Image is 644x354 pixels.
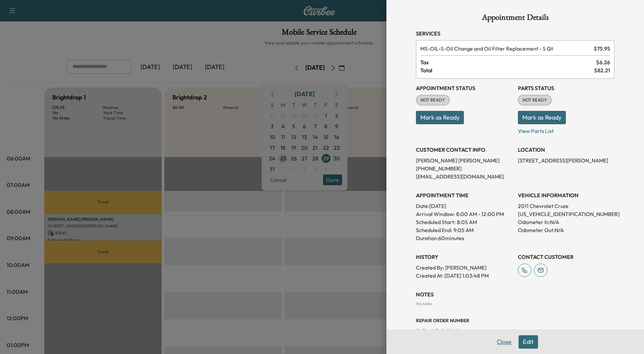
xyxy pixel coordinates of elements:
[416,264,513,272] p: Created By : [PERSON_NAME]
[518,124,614,135] p: View Parts List
[416,317,614,324] h3: Repair Order number
[416,84,513,92] h3: Appointment Status
[594,45,610,53] span: $ 75.95
[518,218,614,226] p: Odometer In: N/A
[492,335,516,349] button: Close
[420,58,596,66] span: Tax
[453,226,474,234] p: 9:05 AM
[416,156,513,164] p: [PERSON_NAME] [PERSON_NAME]
[416,191,513,199] h3: APPOINTMENT TIME
[594,66,610,74] span: $ 82.21
[519,97,551,103] span: NOT READY
[416,218,455,226] p: Scheduled Start:
[596,58,610,66] span: $ 6.26
[519,335,538,349] button: Edit
[416,234,513,242] p: Duration: 60 minutes
[416,328,457,333] span: No Repair Order linked
[518,191,614,199] h3: VEHICLE INFORMATION
[518,202,614,210] p: 2011 Chevrolet Cruze
[518,84,614,92] h3: Parts Status
[518,156,614,164] p: [STREET_ADDRESS][PERSON_NAME]
[518,146,614,154] h3: LOCATION
[416,301,614,306] div: No notes
[518,210,614,218] p: [US_VEHICLE_IDENTIFICATION_NUMBER]
[518,253,614,261] h3: CONTACT CUSTOMER
[457,218,477,226] p: 8:05 AM
[518,111,566,124] button: Mark as Ready
[420,66,594,74] span: Total
[518,226,614,234] p: Odometer Out: N/A
[417,97,449,103] span: NOT READY
[416,13,614,24] h1: Appointment Details
[416,202,513,210] p: Date: [DATE]
[416,172,513,181] p: [EMAIL_ADDRESS][DOMAIN_NAME]
[416,226,452,234] p: Scheduled End:
[420,45,591,53] span: Oil Change and Oil Filter Replacement - 5 Qt
[416,253,513,261] h3: History
[416,164,513,172] p: [PHONE_NUMBER]
[416,272,513,280] p: Created At : [DATE] 1:03:48 PM
[416,210,513,218] p: Arrival Window:
[416,290,614,298] h3: NOTES
[416,111,464,124] button: Mark as Ready
[456,210,504,218] span: 8:00 AM - 12:00 PM
[416,29,614,38] h3: Services
[416,146,513,154] h3: CUSTOMER CONTACT INFO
